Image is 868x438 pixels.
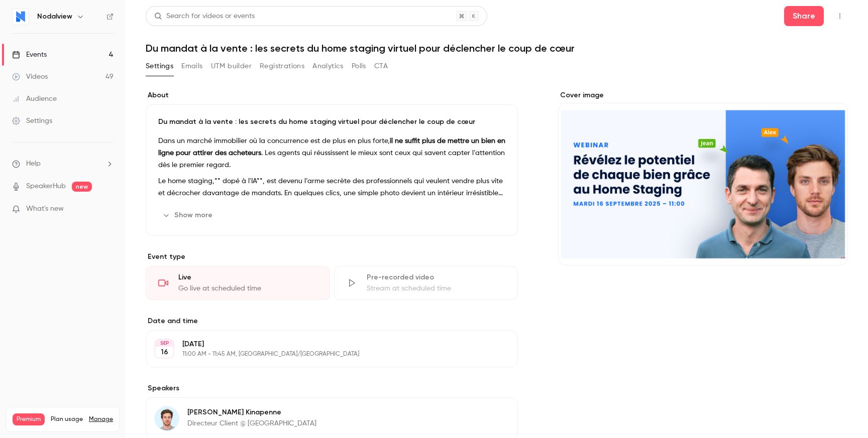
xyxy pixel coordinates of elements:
[352,58,366,74] button: Polls
[26,181,66,192] a: SpeakerHub
[146,90,518,100] label: About
[158,175,505,199] p: Le home staging,** dopé à l'IA**, est devenu l’arme secrète des professionnels qui veulent vendre...
[89,415,113,423] a: Manage
[187,418,316,428] p: Directeur Client @ [GEOGRAPHIC_DATA]
[182,339,465,349] p: [DATE]
[367,272,506,282] div: Pre-recorded video
[12,94,57,104] div: Audience
[146,58,173,74] button: Settings
[312,58,344,74] button: Analytics
[158,117,505,127] p: Du mandat à la vente : les secrets du home staging virtuel pour déclencher le coup de cœur
[187,407,316,417] p: [PERSON_NAME] Kinapenne
[37,12,72,22] h6: Nodalview
[161,347,168,357] p: 16
[146,252,518,262] p: Event type
[146,383,518,393] label: Speakers
[178,272,317,282] div: Live
[146,266,330,300] div: LiveGo live at scheduled time
[558,90,848,265] section: Cover image
[26,204,64,214] span: What's new
[211,58,252,74] button: UTM builder
[13,9,29,25] img: Nodalview
[72,182,92,192] span: new
[146,42,848,54] h1: Du mandat à la vente : les secrets du home staging virtuel pour déclencher le coup de cœur
[784,6,824,26] button: Share
[155,406,179,430] img: Alexandre Kinapenne
[51,415,83,423] span: Plan usage
[12,159,114,169] li: help-dropdown-opener
[154,11,255,22] div: Search for videos or events
[12,116,52,126] div: Settings
[26,159,41,169] span: Help
[181,58,202,74] button: Emails
[260,58,304,74] button: Registrations
[13,413,45,425] span: Premium
[182,350,465,358] p: 11:00 AM - 11:45 AM, [GEOGRAPHIC_DATA]/[GEOGRAPHIC_DATA]
[334,266,518,300] div: Pre-recorded videoStream at scheduled time
[367,283,506,294] div: Stream at scheduled time
[146,316,518,326] label: Date and time
[374,58,388,74] button: CTA
[12,72,48,82] div: Videos
[558,90,848,100] label: Cover image
[178,283,317,294] div: Go live at scheduled time
[101,205,114,214] iframe: Noticeable Trigger
[155,340,173,347] div: SEP
[158,207,219,223] button: Show more
[12,50,47,60] div: Events
[158,135,505,171] p: Dans un marché immobilier où la concurrence est de plus en plus forte, . Les agents qui réussisse...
